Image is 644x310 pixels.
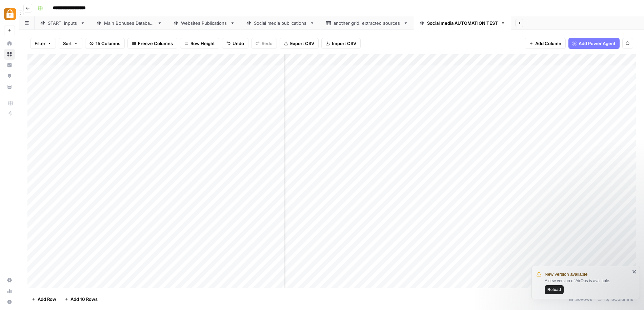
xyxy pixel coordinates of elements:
button: Row Height [180,38,219,49]
a: Social media AUTOMATION TEST [414,16,511,30]
div: Social media publications [254,20,307,26]
a: START: inputs [35,16,91,30]
a: Your Data [4,81,15,92]
a: Home [4,38,15,49]
div: Websites Publications [181,20,227,26]
span: 15 Columns [96,40,120,47]
span: Row Height [190,40,215,47]
div: Social media AUTOMATION TEST [427,20,498,26]
span: Add 10 Rows [71,296,98,303]
span: Export CSV [290,40,314,47]
a: Browse [4,49,15,60]
a: Usage [4,286,15,296]
a: Opportunities [4,71,15,81]
button: Redo [251,38,277,49]
a: Insights [4,60,15,71]
a: Social media publications [241,16,320,30]
button: Undo [222,38,248,49]
button: Export CSV [280,38,319,49]
button: Add Row [27,294,60,305]
img: Adzz Logo [4,8,16,20]
span: Import CSV [332,40,356,47]
a: Settings [4,275,15,286]
a: Websites Publications [168,16,241,30]
button: Add Power Agent [568,38,620,49]
button: Filter [30,38,56,49]
span: Undo [233,40,244,47]
button: Workspace: Adzz [4,5,15,22]
div: another grid: extracted sources [334,20,401,26]
button: Add 10 Rows [60,294,102,305]
span: Add Row [38,296,56,303]
button: Help + Support [4,296,15,307]
a: another grid: extracted sources [320,16,414,30]
span: Sort [63,40,72,47]
button: 15 Columns [85,38,125,49]
span: Add Power Agent [579,40,616,47]
button: Add Column [525,38,566,49]
span: Add Column [535,40,561,47]
button: Freeze Columns [127,38,177,49]
span: Redo [262,40,273,47]
button: Import CSV [321,38,361,49]
button: Sort [59,38,82,49]
div: START: inputs [48,20,78,26]
span: Freeze Columns [138,40,173,47]
a: Main Bonuses Database [91,16,168,30]
span: Filter [35,40,45,47]
div: Main Bonuses Database [104,20,155,26]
